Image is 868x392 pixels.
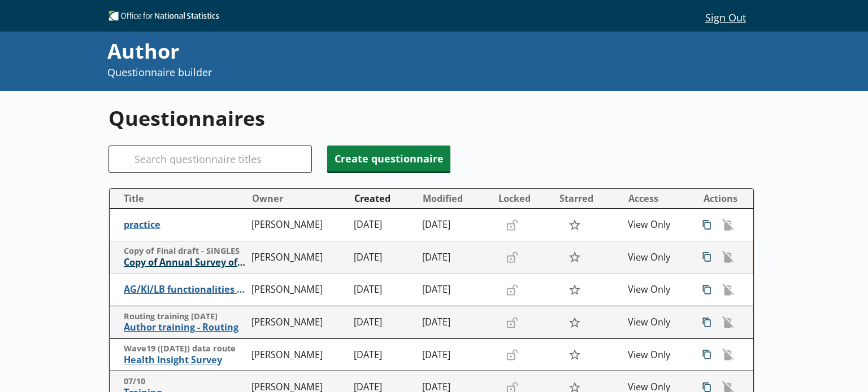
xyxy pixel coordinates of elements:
td: [PERSON_NAME] [247,274,350,306]
button: Title [115,190,246,208]
td: [DATE] [349,338,418,371]
button: Locked [493,190,554,208]
td: [DATE] [418,338,493,371]
td: View Only [623,306,691,339]
button: Owner [248,190,349,208]
span: Copy of Final draft - SINGLES [124,246,246,257]
button: Created [350,190,417,208]
div: Author [107,37,581,65]
td: [DATE] [418,306,493,339]
button: Star [562,214,587,236]
td: View Only [623,274,691,306]
td: View Only [623,209,691,241]
td: [DATE] [349,274,418,306]
h1: Questionnaires [108,104,754,132]
p: Questionnaire builder [107,65,581,80]
td: [DATE] [418,241,493,274]
span: AG/KI/LB functionalities training [124,284,246,296]
button: Starred [555,190,622,208]
button: Create questionnaire [327,146,450,171]
button: Modified [418,190,492,208]
button: Access [623,190,691,208]
td: [PERSON_NAME] [247,338,350,371]
button: Star [562,246,587,268]
button: Star [562,344,587,365]
span: Author training - Routing [124,321,246,333]
input: Search questionnaire titles [108,146,312,173]
td: [DATE] [418,209,493,241]
button: Star [562,311,587,333]
span: Wave19 ([DATE]) data route [124,343,246,354]
td: [DATE] [349,306,418,339]
span: Health Insight Survey [124,354,246,366]
td: [DATE] [349,241,418,274]
td: [DATE] [418,274,493,306]
td: [DATE] [349,209,418,241]
button: Star [562,279,587,301]
span: Routing training [DATE] [124,311,246,322]
td: View Only [623,241,691,274]
td: [PERSON_NAME] [247,306,350,339]
td: View Only [623,338,691,371]
span: Copy of Annual Survey of Hours and Earnings ([PERSON_NAME]) [124,257,246,268]
button: Sign Out [696,7,754,27]
span: practice [124,219,246,231]
td: [PERSON_NAME] [247,209,350,241]
span: 07/10 [124,376,246,387]
th: Actions [691,189,753,209]
td: [PERSON_NAME] [247,241,350,274]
